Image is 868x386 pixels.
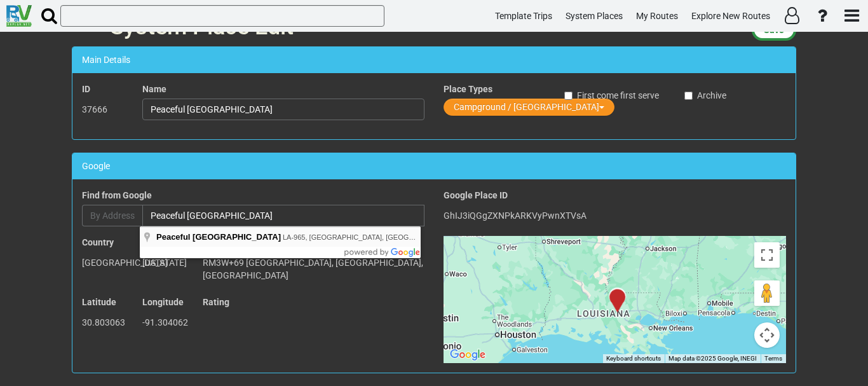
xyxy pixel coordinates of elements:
span: RM3W+69 [GEOGRAPHIC_DATA], [GEOGRAPHIC_DATA], [GEOGRAPHIC_DATA] [203,258,423,280]
label: Latitude [82,296,116,308]
label: First come first serve [564,89,659,102]
label: Name [142,83,166,95]
label: Archive [684,89,726,102]
span: Map data ©2025 Google, INEGI [668,355,757,362]
span: -91.304062 [142,317,188,327]
span: [US_STATE] [142,258,187,268]
span: Template Trips [495,11,552,21]
label: ID [82,83,90,95]
span: My Routes [636,11,678,21]
img: RvPlanetLogo.png [6,5,32,27]
label: Rating [203,296,229,308]
label: Place Types [444,83,492,95]
button: Map camera controls [754,322,780,348]
span: GhIJ3iQGgZXNPkARKVyPwnXTVsA [444,210,587,221]
a: Terms (opens in new tab) [764,355,782,362]
span: System Places [566,11,623,21]
p: 37666 [82,99,123,120]
span: By Address [90,210,135,221]
a: Template Trips [489,4,558,29]
input: Archive [684,92,693,100]
img: Google [447,347,489,363]
div: Main Details [72,47,796,73]
button: Drag Pegman onto the map to open Street View [754,280,780,306]
div: By Address [82,205,142,226]
label: Find from Google [82,189,152,202]
button: Toggle fullscreen view [754,242,780,268]
input: Enter a location [142,205,424,226]
a: My Routes [630,4,684,29]
span: LA-965, [GEOGRAPHIC_DATA], [GEOGRAPHIC_DATA], [GEOGRAPHIC_DATA] [283,233,535,241]
span: 30.803063 [82,317,125,327]
span: [GEOGRAPHIC_DATA] [82,258,168,268]
label: Google Place ID [444,189,508,202]
div: Google [72,153,796,179]
a: Explore New Routes [686,4,776,29]
label: Country [82,236,114,249]
a: System Places [560,4,628,29]
span: Peaceful [GEOGRAPHIC_DATA] [156,232,281,242]
input: First come first serve [564,92,573,100]
span: Explore New Routes [691,11,770,21]
a: Open this area in Google Maps (opens a new window) [447,347,489,363]
button: Campground / [GEOGRAPHIC_DATA] [444,99,614,116]
label: Longitude [142,296,184,308]
button: Keyboard shortcuts [606,354,661,363]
